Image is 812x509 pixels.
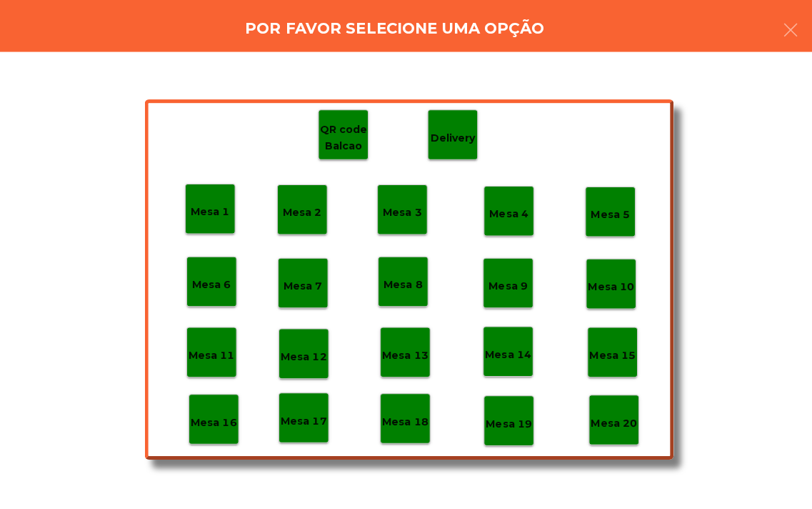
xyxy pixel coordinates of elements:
p: Mesa 11 [187,345,233,361]
p: Mesa 18 [379,410,425,427]
p: Mesa 19 [482,412,528,429]
p: Mesa 5 [586,205,625,222]
p: Mesa 6 [191,275,229,291]
p: Mesa 15 [585,345,631,361]
p: Mesa 2 [281,203,319,219]
p: Mesa 4 [486,204,524,221]
p: QR code Balcao [316,121,365,153]
p: Mesa 17 [279,410,324,426]
p: Mesa 9 [485,276,523,292]
p: Mesa 7 [281,276,320,292]
p: Delivery [427,129,471,145]
p: Mesa 12 [279,346,324,362]
p: Mesa 13 [379,345,425,361]
p: Mesa 20 [586,412,632,428]
p: Mesa 8 [381,275,419,291]
p: Mesa 16 [189,411,235,428]
p: Mesa 3 [380,203,418,219]
h4: Por favor selecione uma opção [244,18,541,39]
p: Mesa 14 [481,344,527,360]
p: Mesa 10 [583,277,629,293]
p: Mesa 1 [189,202,228,219]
